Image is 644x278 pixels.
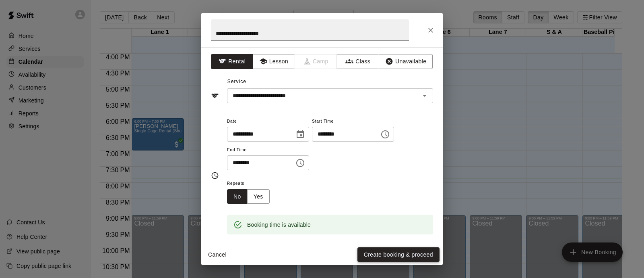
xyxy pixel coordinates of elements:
span: Camps can only be created in the Services page [295,54,337,69]
button: No [227,189,248,204]
button: Yes [247,189,270,204]
button: Lesson [253,54,295,69]
svg: Service [211,92,219,100]
div: Booking time is available [247,217,311,232]
button: Create booking & proceed [357,247,440,262]
span: Date [227,116,309,127]
div: outlined button group [227,189,270,204]
button: Open [419,90,430,101]
button: Close [423,23,438,38]
button: Rental [211,54,253,69]
button: Choose time, selected time is 9:00 PM [292,155,308,171]
span: Repeats [227,178,276,189]
span: Start Time [312,116,394,127]
button: Choose date, selected date is Aug 15, 2025 [292,126,308,142]
button: Add all [376,243,401,256]
button: Choose time, selected time is 8:00 PM [377,126,393,142]
button: Class [337,54,379,69]
span: End Time [227,145,309,156]
button: Remove all [401,243,433,256]
span: Service [227,79,246,84]
svg: Timing [211,171,219,180]
button: Unavailable [379,54,433,69]
button: Cancel [204,247,230,262]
